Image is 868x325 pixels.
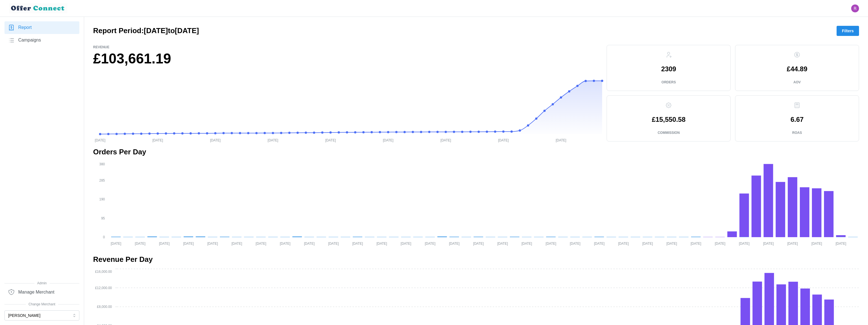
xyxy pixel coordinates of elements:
img: Ryan Gribben [851,4,859,12]
tspan: [DATE] [618,241,629,245]
tspan: [DATE] [401,241,411,245]
h1: £103,661.19 [93,50,602,68]
p: £15,550.58 [652,116,685,123]
h2: Orders Per Day [93,147,859,157]
tspan: [DATE] [376,241,387,245]
span: Report [18,24,32,31]
h2: Revenue Per Day [93,255,859,264]
tspan: [DATE] [207,241,218,245]
tspan: [DATE] [835,241,846,245]
tspan: 380 [99,162,105,166]
a: Campaigns [4,34,79,47]
tspan: [DATE] [739,241,750,245]
tspan: [DATE] [280,241,291,245]
tspan: 95 [101,216,105,220]
button: [PERSON_NAME] [4,310,79,321]
tspan: [DATE] [715,241,726,245]
tspan: [DATE] [153,138,163,142]
span: Admin [4,281,79,286]
tspan: [DATE] [325,138,336,142]
tspan: [DATE] [666,241,677,245]
img: loyalBe Logo [9,3,67,13]
tspan: [DATE] [546,241,556,245]
tspan: £8,000.00 [97,305,112,309]
tspan: 285 [99,178,105,182]
tspan: [DATE] [256,241,266,245]
span: Campaigns [18,37,41,44]
tspan: [DATE] [787,241,798,245]
tspan: [DATE] [231,241,242,245]
tspan: [DATE] [352,241,363,245]
span: Manage Merchant [18,289,54,296]
p: £44.89 [787,66,807,72]
button: Filters [837,26,859,36]
h2: Report Period: [DATE] to [DATE] [93,26,199,36]
tspan: [DATE] [441,138,451,142]
tspan: 190 [99,197,105,201]
p: 2309 [661,66,676,72]
span: Filters [842,26,854,36]
tspan: [DATE] [570,241,581,245]
tspan: 0 [103,235,105,239]
tspan: [DATE] [183,241,194,245]
tspan: [DATE] [691,241,701,245]
tspan: [DATE] [473,241,484,245]
tspan: £12,000.00 [95,286,112,290]
tspan: [DATE] [328,241,339,245]
p: 6.67 [791,116,804,123]
tspan: [DATE] [304,241,315,245]
tspan: [DATE] [642,241,653,245]
tspan: [DATE] [159,241,170,245]
tspan: [DATE] [556,138,567,142]
tspan: [DATE] [135,241,146,245]
tspan: [DATE] [111,241,121,245]
p: Orders [662,80,676,85]
tspan: [DATE] [95,138,105,142]
tspan: [DATE] [497,241,508,245]
tspan: [DATE] [594,241,605,245]
span: Change Merchant [4,302,79,307]
tspan: [DATE] [763,241,774,245]
a: Report [4,21,79,34]
a: Manage Merchant [4,286,79,298]
tspan: [DATE] [210,138,221,142]
tspan: [DATE] [449,241,460,245]
button: Open user button [851,4,859,12]
tspan: [DATE] [383,138,393,142]
tspan: £16,000.00 [95,270,112,274]
p: ROAS [792,131,802,135]
p: AOV [793,80,801,85]
tspan: [DATE] [521,241,532,245]
tspan: [DATE] [268,138,278,142]
p: Revenue [93,45,602,50]
tspan: [DATE] [811,241,822,245]
tspan: [DATE] [425,241,436,245]
tspan: [DATE] [498,138,509,142]
p: Commission [658,131,680,135]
